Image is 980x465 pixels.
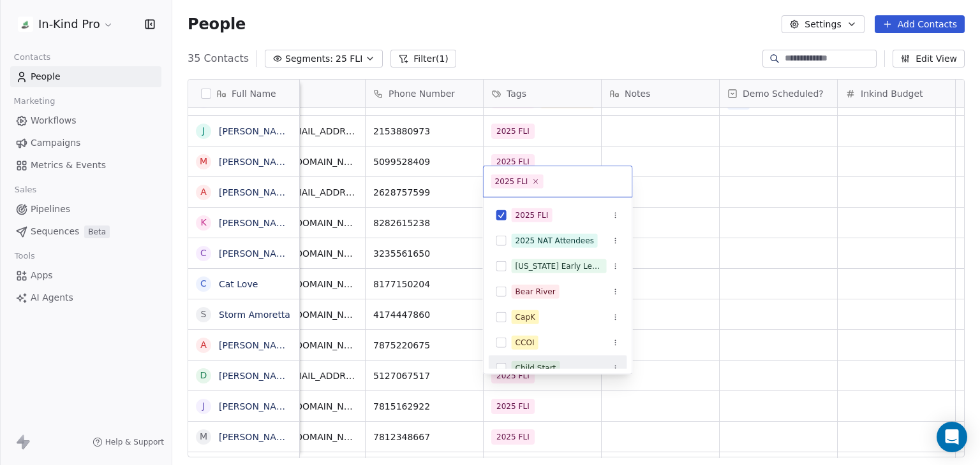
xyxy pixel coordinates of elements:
div: 2025 NAT Attendees [516,235,594,247]
div: Child Start [516,362,556,374]
div: [US_STATE] Early Learning [516,261,603,272]
div: Bear River [516,286,556,297]
div: 2025 FLI [516,210,549,221]
div: CCOI [516,337,535,348]
div: CapK [516,311,535,323]
div: 2025 FLI [495,176,528,187]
